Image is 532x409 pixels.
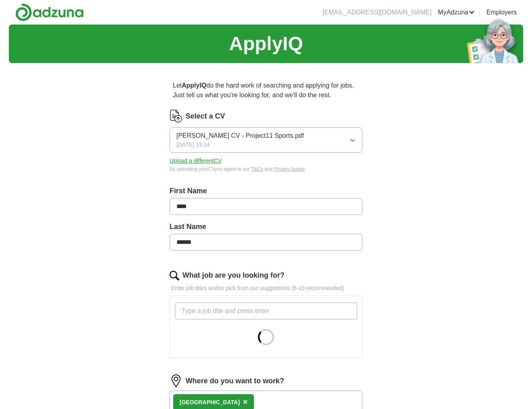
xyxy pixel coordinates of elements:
[170,186,362,196] label: First Name
[274,166,305,172] a: Privacy Notice
[486,8,517,17] a: Employers
[182,82,206,89] strong: ApplyIQ
[170,78,362,103] p: Let do the hard work of searching and applying for jobs. Just tell us what you're looking for, an...
[243,397,248,406] span: ×
[180,398,240,407] div: [GEOGRAPHIC_DATA]
[176,131,304,141] span: [PERSON_NAME] CV - Project11 Sports.pdf
[15,3,84,21] img: Adzuna logo
[170,127,362,153] button: [PERSON_NAME] CV - Project11 Sports.pdf[DATE] 15:14
[438,8,475,17] a: MyAdzuna
[170,157,222,165] button: Upload a differentCV
[323,8,432,17] li: [EMAIL_ADDRESS][DOMAIN_NAME]
[176,141,210,149] span: [DATE] 15:14
[186,111,225,122] label: Select a CV
[186,376,284,387] label: Where do you want to work?
[170,166,362,173] div: By uploading your CV you agree to our and .
[170,110,182,123] img: CV Icon
[182,270,284,281] label: What job are you looking for?
[170,271,179,280] img: search.png
[175,303,357,319] input: Type a job title and press enter
[170,374,182,387] img: location.png
[229,29,303,58] h1: ApplyIQ
[243,396,248,408] button: ×
[170,221,362,232] label: Last Name
[251,166,263,172] a: T&Cs
[170,284,362,292] p: Enter job titles and/or pick from our suggestions (6-10 recommended)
